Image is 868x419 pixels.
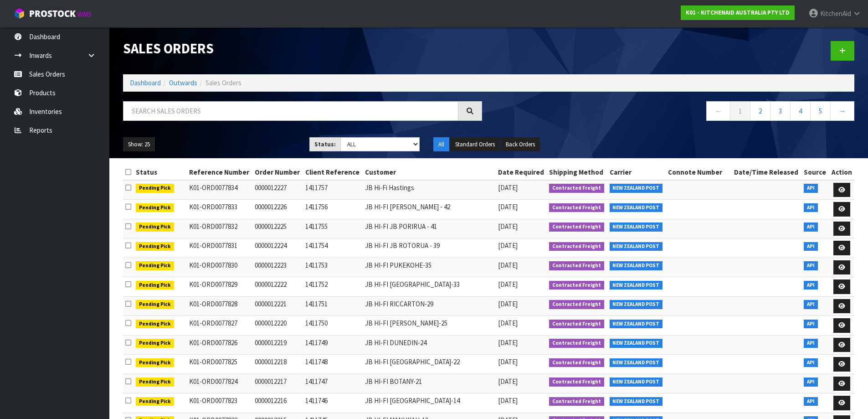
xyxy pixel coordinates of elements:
span: Pending Pick [136,203,174,212]
span: Contracted Freight [549,320,604,329]
th: Date Required [496,165,547,180]
strong: Status: [314,140,336,148]
td: 0000012216 [252,393,303,413]
th: Connote Number [666,165,732,180]
td: 1411746 [303,393,363,413]
span: Contracted Freight [549,300,604,309]
a: ← [706,101,730,121]
td: 0000012222 [252,277,303,297]
span: API [804,203,818,212]
span: NEW ZEALAND POST [610,378,663,387]
td: 0000012219 [252,335,303,355]
td: 1411756 [303,200,363,219]
a: 3 [770,101,791,121]
span: Pending Pick [136,320,174,329]
td: K01-ORD0077831 [187,238,252,258]
td: 0000012223 [252,258,303,277]
span: API [804,320,818,329]
td: JB HI-FI PUKEKOHE-35 [363,258,496,277]
span: NEW ZEALAND POST [610,242,663,251]
span: Pending Pick [136,281,174,290]
td: 1411751 [303,296,363,316]
td: 0000012217 [252,374,303,393]
span: Pending Pick [136,339,174,348]
td: 1411755 [303,219,363,238]
td: K01-ORD0077829 [187,277,252,297]
strong: K01 - KITCHENAID AUSTRALIA PTY LTD [686,9,790,16]
td: JB HI-FI BOTANY-21 [363,374,496,393]
td: 0000012221 [252,296,303,316]
span: [DATE] [498,183,518,192]
span: [DATE] [498,202,518,211]
span: Pending Pick [136,261,174,270]
td: JB HI-FI JB ROTORUA - 39 [363,238,496,258]
span: Contracted Freight [549,281,604,290]
td: 0000012220 [252,316,303,336]
td: K01-ORD0077827 [187,316,252,336]
button: Show: 25 [123,137,155,152]
span: [DATE] [498,261,518,269]
h1: Sales Orders [123,41,482,56]
td: JB HI-FI DUNEDIN-24 [363,335,496,355]
td: K01-ORD0077833 [187,200,252,219]
span: NEW ZEALAND POST [610,300,663,309]
td: K01-ORD0077826 [187,335,252,355]
span: API [804,378,818,387]
span: NEW ZEALAND POST [610,184,663,193]
span: [DATE] [498,396,518,405]
span: Contracted Freight [549,242,604,251]
span: NEW ZEALAND POST [610,261,663,270]
td: K01-ORD0077824 [187,374,252,393]
td: JB HI-FI [GEOGRAPHIC_DATA]-14 [363,393,496,413]
td: JB Hi-Fi Hastings [363,180,496,200]
th: Client Reference [303,165,363,180]
span: NEW ZEALAND POST [610,339,663,348]
button: Back Orders [501,137,540,152]
td: 1411753 [303,258,363,277]
span: Contracted Freight [549,358,604,367]
span: API [804,261,818,270]
th: Order Number [252,165,303,180]
span: Pending Pick [136,242,174,251]
span: API [804,300,818,309]
span: Contracted Freight [549,378,604,387]
td: JB HI-FI [GEOGRAPHIC_DATA]-22 [363,355,496,374]
td: 0000012224 [252,238,303,258]
span: [DATE] [498,280,518,289]
td: K01-ORD0077825 [187,355,252,374]
td: 1411754 [303,238,363,258]
span: API [804,184,818,193]
td: K01-ORD0077834 [187,180,252,200]
td: K01-ORD0077832 [187,219,252,238]
span: Pending Pick [136,378,174,387]
th: Action [829,165,854,180]
button: All [433,137,449,152]
span: NEW ZEALAND POST [610,222,663,232]
td: 0000012226 [252,200,303,219]
td: JB HI-FI RICCARTON-29 [363,296,496,316]
span: Contracted Freight [549,184,604,193]
span: Contracted Freight [549,339,604,348]
span: [DATE] [498,319,518,327]
td: 1411748 [303,355,363,374]
span: NEW ZEALAND POST [610,358,663,367]
span: NEW ZEALAND POST [610,397,663,406]
td: 1411752 [303,277,363,297]
td: 1411747 [303,374,363,393]
span: NEW ZEALAND POST [610,281,663,290]
span: Contracted Freight [549,397,604,406]
td: 0000012218 [252,355,303,374]
img: cube-alt.png [14,8,25,19]
span: Pending Pick [136,397,174,406]
span: Sales Orders [205,78,241,87]
td: JB HI-FI [GEOGRAPHIC_DATA]-33 [363,277,496,297]
th: Status [134,165,187,180]
th: Carrier [607,165,666,180]
span: [DATE] [498,338,518,347]
span: Pending Pick [136,358,174,367]
span: KitchenAid [820,9,851,18]
a: Dashboard [130,78,161,87]
a: 1 [730,101,750,121]
span: API [804,222,818,232]
span: Pending Pick [136,300,174,309]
